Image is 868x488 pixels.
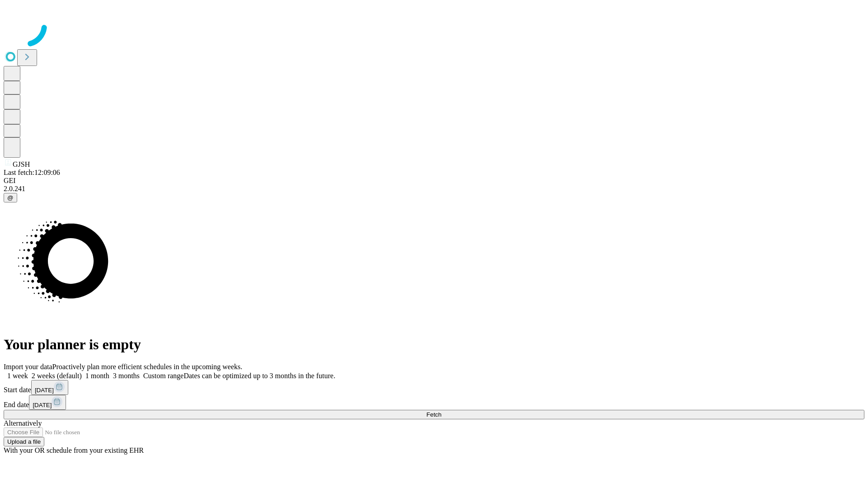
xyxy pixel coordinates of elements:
[143,372,184,380] span: Custom range
[4,169,60,176] span: Last fetch: 12:09:06
[4,437,44,446] button: Upload a file
[33,402,52,408] span: [DATE]
[85,372,109,380] span: 1 month
[4,410,864,419] button: Fetch
[4,177,864,185] div: GEI
[113,372,140,380] span: 3 months
[184,372,335,380] span: Dates can be optimized up to 3 months in the future.
[4,185,864,193] div: 2.0.241
[4,380,864,395] div: Start date
[7,372,28,380] span: 1 week
[4,446,144,454] span: With your OR schedule from your existing EHR
[4,363,52,371] span: Import your data
[31,380,68,395] button: [DATE]
[13,160,30,168] span: GJSH
[32,372,82,380] span: 2 weeks (default)
[4,395,864,410] div: End date
[35,387,54,394] span: [DATE]
[4,193,17,202] button: @
[426,411,441,418] span: Fetch
[4,336,864,353] h1: Your planner is empty
[7,194,14,201] span: @
[52,363,242,371] span: Proactively plan more efficient schedules in the upcoming weeks.
[29,395,66,410] button: [DATE]
[4,419,42,427] span: Alternatively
